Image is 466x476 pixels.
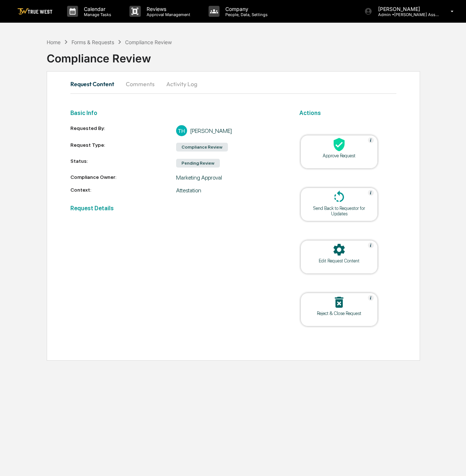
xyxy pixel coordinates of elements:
p: Company [220,6,271,12]
p: Reviews [141,6,194,12]
div: Edit Request Content [306,258,372,264]
button: Request Content [70,75,120,93]
p: Admin • [PERSON_NAME] Asset Management [372,12,440,17]
div: Compliance Review [47,46,466,65]
div: Approve Request [306,153,372,158]
h2: Basic Info [70,110,282,116]
div: [PERSON_NAME] [190,127,232,134]
p: Approval Management [141,12,194,17]
div: Status: [70,158,176,168]
button: Activity Log [160,75,203,93]
p: Manage Tasks [78,12,115,17]
div: Compliance Owner: [70,174,176,181]
img: logo [18,8,53,15]
div: Compliance Review [125,39,172,45]
div: Forms & Requests [71,39,114,45]
button: Comments [120,75,160,93]
div: Request Type: [70,142,176,152]
div: Compliance Review [176,143,228,151]
div: TH [176,125,187,136]
div: Reject & Close Request [306,311,372,316]
div: secondary tabs example [70,75,397,93]
p: People, Data, Settings [220,12,271,17]
div: Home [47,39,61,45]
h2: Actions [299,110,396,116]
img: Help [368,190,374,196]
p: [PERSON_NAME] [372,6,440,12]
img: Help [368,295,374,301]
div: Requested By: [70,125,176,136]
div: Context: [70,187,176,194]
div: Pending Review [176,159,220,168]
div: Marketing Approval [176,174,282,181]
div: Send Back to Requestor for Updates [306,206,372,216]
h2: Request Details [70,205,282,212]
img: Help [368,137,374,143]
div: Attestation [176,187,282,194]
img: Help [368,242,374,248]
p: Calendar [78,6,115,12]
